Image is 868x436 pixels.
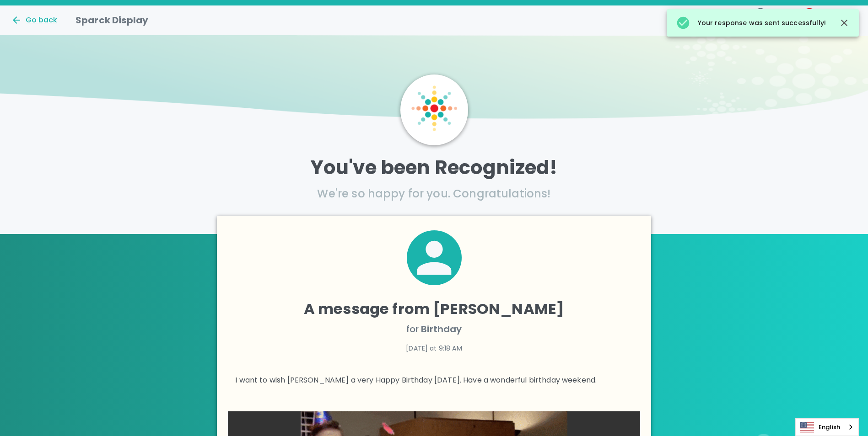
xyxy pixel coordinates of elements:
[75,13,148,27] h1: Sparck Display
[235,300,633,318] h4: A message from [PERSON_NAME]
[235,322,633,336] p: for
[421,323,462,335] span: Birthday
[235,344,633,353] p: [DATE] at 9:18 AM
[411,85,457,131] img: Sparck logo
[795,418,859,436] aside: Language selected: English
[235,375,633,386] p: I want to wish [PERSON_NAME] a very Happy Birthday [DATE]. Have a wonderful birthday weekend.
[795,418,859,436] div: Language
[796,419,858,436] a: English
[676,12,826,34] div: Your response was sent successfully!
[737,4,784,37] button: Language:en
[11,15,57,26] button: Go back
